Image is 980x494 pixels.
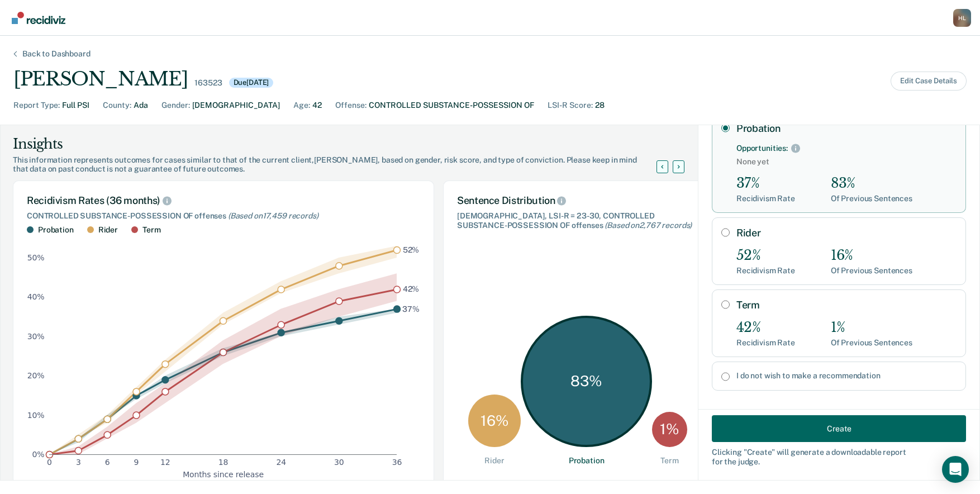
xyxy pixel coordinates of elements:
div: Of Previous Sentences [831,338,912,348]
div: Report Type : [13,99,60,111]
g: dot [46,246,401,458]
text: 30 [334,458,344,467]
div: Rider [484,456,504,465]
div: Full PSI [62,99,89,111]
label: I do not wish to make a recommendation [736,371,957,381]
div: Insights [13,135,670,153]
div: 16 % [468,395,521,447]
span: (Based on 17,459 records ) [228,211,318,220]
div: 16% [831,248,912,264]
g: x-axis label [183,469,264,478]
text: 50% [27,253,45,262]
text: 36 [392,458,402,467]
text: 24 [276,458,286,467]
text: 40% [27,292,45,301]
div: CONTROLLED SUBSTANCE-POSSESSION OF offenses [27,211,420,221]
text: 3 [76,458,81,467]
div: Rider [98,225,118,235]
div: CONTROLLED SUBSTANCE-POSSESSION OF [369,99,534,111]
button: Create [712,415,966,442]
div: 42% [736,320,795,336]
text: 20% [27,371,45,380]
div: Opportunities: [736,144,788,153]
div: H L [953,9,971,27]
g: area [49,246,397,454]
div: [PERSON_NAME] [13,68,188,91]
div: Sentence Distribution [457,194,698,207]
text: 0% [32,450,45,459]
div: Of Previous Sentences [831,194,912,203]
label: Probation [736,122,957,135]
div: Back to Dashboard [9,49,104,59]
div: Open Intercom Messenger [942,456,969,483]
div: Probation [38,225,74,235]
text: 10% [27,410,45,419]
div: County : [103,99,131,111]
text: Months since release [183,469,264,478]
text: 0 [47,458,52,467]
div: Recidivism Rate [736,338,795,348]
button: Edit Case Details [891,72,967,91]
span: (Based on 2,767 records ) [605,221,692,230]
div: Term [142,225,160,235]
div: 42 [312,99,322,111]
text: 6 [105,458,110,467]
div: 1 % [652,412,687,447]
div: Offense : [335,99,367,111]
text: 18 [218,458,229,467]
text: 42% [403,284,420,293]
div: Probation [569,456,605,465]
div: 52% [736,248,795,264]
div: This information represents outcomes for cases similar to that of the current client, [PERSON_NAM... [13,155,670,174]
div: Recidivism Rate [736,266,795,275]
div: Clicking " Create " will generate a downloadable report for the judge. [712,448,966,467]
label: Rider [736,227,957,239]
div: Age : [293,99,310,111]
span: None yet [736,157,957,167]
div: Recidivism Rates (36 months) [27,194,420,207]
div: Recidivism Rate [736,194,795,203]
text: 37% [402,304,420,313]
div: Gender : [161,99,190,111]
div: 37% [736,175,795,192]
g: text [402,245,420,313]
text: 52% [403,245,420,254]
img: Recidiviz [12,12,65,24]
div: 83% [831,175,912,192]
div: Term [660,456,678,465]
text: 9 [134,458,139,467]
label: Term [736,299,957,311]
div: 28 [595,99,605,111]
div: 163523 [194,78,222,88]
div: 1% [831,320,912,336]
g: x-axis tick label [47,458,402,467]
div: [DEMOGRAPHIC_DATA], LSI-R = 23-30, CONTROLLED SUBSTANCE-POSSESSION OF offenses [457,211,698,230]
div: LSI-R Score : [548,99,593,111]
div: Of Previous Sentences [831,266,912,275]
text: 12 [160,458,170,467]
div: [DEMOGRAPHIC_DATA] [192,99,280,111]
g: y-axis tick label [27,253,45,459]
div: Due [DATE] [229,78,274,88]
div: Ada [134,99,148,111]
button: Profile dropdown button [953,9,971,27]
text: 30% [27,331,45,340]
div: 83 % [521,316,652,447]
